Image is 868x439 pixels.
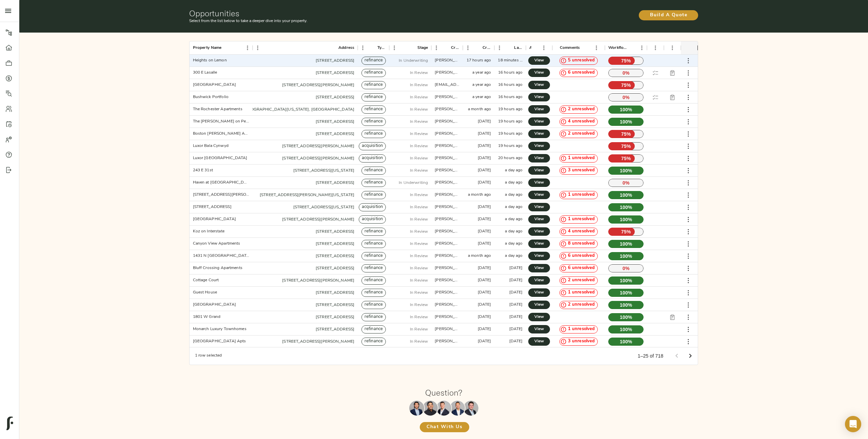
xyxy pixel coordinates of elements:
[478,204,491,210] div: 12 days ago
[435,58,459,63] div: zach@fulcrumlendingcorp.com
[559,301,598,309] div: 2 unresolved
[498,131,523,137] div: 19 hours ago
[565,338,598,345] span: 3 unresolved
[535,228,543,235] span: View
[435,180,459,186] div: justin@fulcrumlendingcorp.com
[559,325,598,333] div: 1 unresolved
[498,119,523,125] div: 19 hours ago
[410,94,428,100] p: In Review
[253,41,358,55] div: Address
[362,106,386,113] span: refinance
[423,401,438,416] img: Kenneth Mendonça
[362,253,386,259] span: refinance
[535,277,543,284] span: View
[472,82,491,88] div: a year ago
[478,143,491,149] div: 18 days ago
[565,167,598,174] span: 3 unresolved
[316,315,354,319] a: [STREET_ADDRESS]
[528,178,550,187] a: View
[684,349,697,363] button: Go to next page
[580,43,589,53] button: Sort
[498,70,523,76] div: 16 hours ago
[435,155,459,161] div: justin@fulcrumlendingcorp.com
[498,94,523,100] div: 16 hours ago
[528,252,550,260] a: View
[627,43,637,53] button: Sort
[605,41,647,55] div: Workflow Progress
[628,253,632,260] span: %
[410,82,428,88] p: In Review
[193,168,213,173] div: 243 E 31st
[451,41,459,55] div: Created By
[628,241,632,247] span: %
[528,215,550,224] a: View
[450,401,465,416] img: Richard Le
[627,155,631,162] span: %
[528,264,550,272] a: View
[552,41,605,55] div: Comments
[193,229,224,234] div: Koz on Interstate
[535,338,543,345] span: View
[608,203,644,211] p: 100
[316,242,354,246] a: [STREET_ADDRESS]
[409,401,424,416] img: Maxwell Wu
[293,205,354,209] a: [STREET_ADDRESS][US_STATE]
[529,41,531,55] div: Actions
[190,41,253,55] div: Property Name
[535,216,543,223] span: View
[565,118,598,125] span: 4 unresolved
[528,166,550,175] a: View
[377,41,386,55] div: Type
[435,204,459,210] div: justin@fulcrumlendingcorp.com
[505,192,522,198] div: a day ago
[478,168,491,173] div: 2 months ago
[316,132,354,136] a: [STREET_ADDRESS]
[667,43,677,53] button: Menu
[627,57,631,64] span: %
[528,325,550,333] a: View
[505,180,522,186] div: a day ago
[535,326,543,333] span: View
[362,179,386,186] span: refinance
[531,43,541,53] button: Sort
[608,191,644,199] p: 100
[627,143,631,150] span: %
[608,252,644,260] p: 100
[253,43,263,53] button: Menu
[463,41,494,55] div: Created
[417,41,428,55] div: Stage
[482,41,491,55] div: Created
[559,252,598,260] div: 6 unresolved
[625,94,630,101] span: %
[608,118,644,126] p: 100
[559,289,598,297] div: 1 unresolved
[528,240,550,248] a: View
[435,119,459,125] div: justin@fulcrumlendingcorp.com
[664,43,673,53] button: Sort
[608,179,644,187] p: 0
[189,18,529,24] p: Select from the list below to take a deeper dive into your property.
[316,181,354,185] a: [STREET_ADDRESS]
[282,217,354,222] a: [STREET_ADDRESS][PERSON_NAME]
[535,81,543,89] span: View
[565,302,598,308] span: 2 unresolved
[282,144,354,148] a: [STREET_ADDRESS][PERSON_NAME]
[627,228,631,235] span: %
[362,131,386,137] span: refinance
[478,180,491,186] div: 9 months ago
[316,291,354,295] a: [STREET_ADDRESS]
[362,82,386,88] span: refinance
[293,169,354,173] a: [STREET_ADDRESS][US_STATE]
[242,43,253,53] button: Menu
[528,301,550,309] a: View
[410,143,428,149] p: In Review
[528,81,550,89] a: View
[559,264,598,272] div: 6 unresolved
[498,155,523,161] div: 20 hours ago
[467,58,491,63] div: 17 hours ago
[410,168,428,174] p: In Review
[559,228,598,236] div: 4 unresolved
[639,10,698,20] button: Build A Quote
[845,416,861,432] div: Open Intercom Messenger
[435,131,459,137] div: zach@fulcrumlendingcorp.com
